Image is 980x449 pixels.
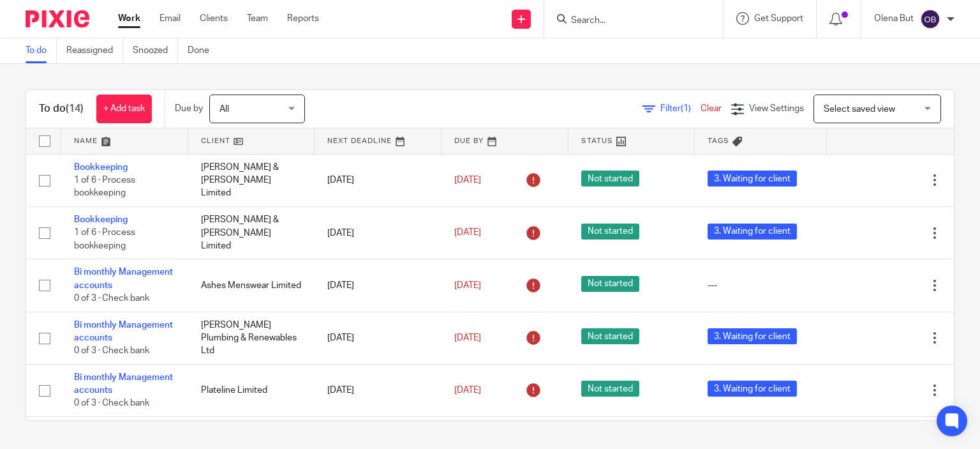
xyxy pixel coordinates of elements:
[708,381,797,397] span: 3. Waiting for client
[133,38,178,63] a: Snoozed
[581,276,639,292] span: Not started
[74,229,135,251] span: 1 of 6 · Process bookkeeping
[175,102,203,115] p: Due by
[66,103,84,114] span: (14)
[74,215,128,224] a: Bookkeeping
[160,12,181,25] a: Email
[874,12,914,25] p: Olena But
[39,102,84,116] h1: To do
[188,312,315,364] td: [PERSON_NAME] Plumbing & Renewables Ltd
[188,206,315,259] td: [PERSON_NAME] & [PERSON_NAME] Limited
[287,12,319,25] a: Reports
[74,321,173,342] a: Bi monthly Management accounts
[219,105,229,114] span: All
[708,171,797,186] span: 3. Waiting for client
[74,176,135,198] span: 1 of 6 · Process bookkeeping
[188,259,315,312] td: Ashes Menswear Limited
[708,224,797,240] span: 3. Waiting for client
[570,15,685,27] input: Search
[26,10,89,27] img: Pixie
[96,95,152,123] a: + Add task
[74,347,149,356] span: 0 of 3 · Check bank
[708,328,797,344] span: 3. Waiting for client
[454,229,481,238] span: [DATE]
[74,399,149,408] span: 0 of 3 · Check bank
[315,259,442,312] td: [DATE]
[754,14,803,23] span: Get Support
[454,333,481,342] span: [DATE]
[708,137,729,144] span: Tags
[581,171,639,186] span: Not started
[315,312,442,364] td: [DATE]
[581,224,639,240] span: Not started
[74,373,173,395] a: Bi monthly Management accounts
[118,12,140,25] a: Work
[188,364,315,416] td: Plateline Limited
[920,9,940,29] img: svg%3E
[581,328,639,344] span: Not started
[581,381,639,397] span: Not started
[247,12,268,25] a: Team
[824,105,895,114] span: Select saved view
[749,104,804,113] span: View Settings
[681,104,691,113] span: (1)
[26,38,57,63] a: To do
[74,268,173,289] a: Bi monthly Management accounts
[454,176,481,185] span: [DATE]
[188,38,219,63] a: Done
[454,281,481,290] span: [DATE]
[701,104,722,113] a: Clear
[74,163,128,172] a: Bookkeeping
[454,386,481,395] span: [DATE]
[315,364,442,416] td: [DATE]
[315,206,442,259] td: [DATE]
[660,104,701,113] span: Filter
[74,294,149,303] span: 0 of 3 · Check bank
[708,279,814,292] div: ---
[66,38,123,63] a: Reassigned
[188,154,315,206] td: [PERSON_NAME] & [PERSON_NAME] Limited
[315,154,442,206] td: [DATE]
[200,12,228,25] a: Clients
